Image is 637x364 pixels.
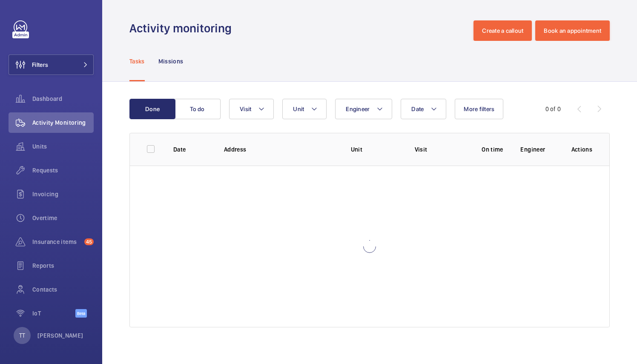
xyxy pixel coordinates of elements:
span: Beta [75,309,87,318]
span: Dashboard [32,95,94,103]
span: Activity Monitoring [32,118,94,127]
span: Overtime [32,214,94,222]
span: 45 [84,238,94,245]
span: Engineer [346,106,370,112]
p: On time [478,145,507,154]
span: Contacts [32,285,94,294]
p: Unit [351,145,401,154]
p: [PERSON_NAME] [37,331,83,340]
span: Insurance items [32,238,81,246]
button: Create a callout [473,20,532,41]
span: Date [411,106,424,112]
span: Visit [240,106,251,112]
p: Engineer [520,145,557,154]
span: Reports [32,261,94,270]
p: Visit [415,145,465,154]
button: Filters [9,54,94,75]
button: Engineer [335,99,392,119]
div: 0 of 0 [545,105,561,113]
span: Requests [32,166,94,175]
button: More filters [455,99,503,119]
p: Date [173,145,210,154]
span: More filters [464,106,494,112]
p: Actions [571,145,592,154]
span: Unit [293,106,304,112]
span: Units [32,142,94,151]
h1: Activity monitoring [129,20,237,36]
p: TT [19,331,25,340]
button: Visit [229,99,274,119]
button: Done [129,99,175,119]
button: Book an appointment [535,20,610,41]
span: Filters [32,60,48,69]
p: Address [224,145,337,154]
button: To do [175,99,221,119]
button: Date [401,99,446,119]
p: Tasks [129,57,145,66]
p: Missions [158,57,184,66]
span: IoT [32,309,75,318]
span: Invoicing [32,190,94,198]
button: Unit [282,99,327,119]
